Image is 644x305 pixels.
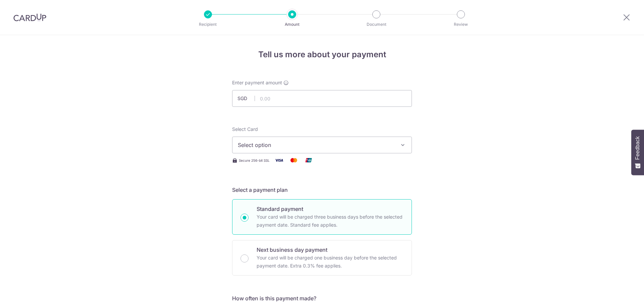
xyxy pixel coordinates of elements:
button: Feedback - Show survey [631,130,644,175]
img: CardUp [13,13,46,21]
p: Recipient [183,21,233,28]
img: Union Pay [302,156,315,164]
p: Review [436,21,486,28]
button: Select option [232,137,412,153]
h5: How often is this payment made? [232,294,412,302]
input: 0.00 [232,90,412,107]
p: Amount [267,21,317,28]
span: Select option [238,141,394,149]
span: Enter payment amount [232,79,282,86]
span: Secure 256-bit SSL [239,158,270,163]
span: translation missing: en.payables.payment_networks.credit_card.summary.labels.select_card [232,126,258,132]
p: Standard payment [257,205,404,213]
img: Mastercard [287,156,301,164]
h5: Select a payment plan [232,186,412,194]
img: Visa [272,156,286,164]
span: Feedback [635,136,641,160]
span: SGD [237,95,255,102]
p: Document [352,21,401,28]
iframe: Opens a widget where you can find more information [599,285,637,302]
p: Your card will be charged three business days before the selected payment date. Standard fee appl... [257,213,404,229]
p: Your card will be charged one business day before the selected payment date. Extra 0.3% fee applies. [257,254,404,270]
h4: Tell us more about your payment [232,49,412,61]
p: Next business day payment [257,246,404,254]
